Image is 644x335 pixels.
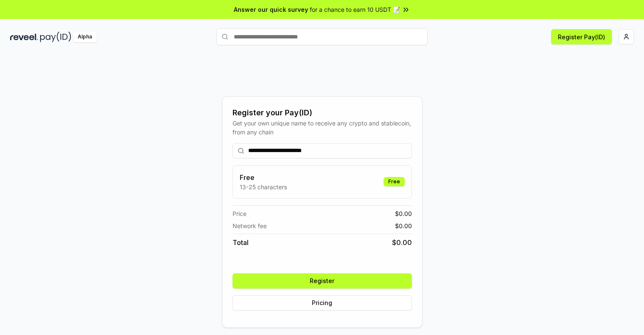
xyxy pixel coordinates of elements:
[234,5,308,14] span: Answer our quick survey
[10,32,38,42] img: reveel_dark
[233,295,412,310] button: Pricing
[233,237,249,248] span: Total
[310,5,400,14] span: for a chance to earn 10 USDT 📝
[240,182,287,191] p: 13-25 characters
[384,177,405,186] div: Free
[40,32,71,42] img: pay_id
[551,29,612,44] button: Register Pay(ID)
[395,209,412,218] span: $ 0.00
[233,107,412,119] div: Register your Pay(ID)
[240,172,287,182] h3: Free
[233,119,412,136] div: Get your own unique name to receive any crypto and stablecoin, from any chain
[73,32,97,42] div: Alpha
[233,273,412,289] button: Register
[392,237,412,248] span: $ 0.00
[395,221,412,230] span: $ 0.00
[233,221,267,230] span: Network fee
[233,209,246,218] span: Price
